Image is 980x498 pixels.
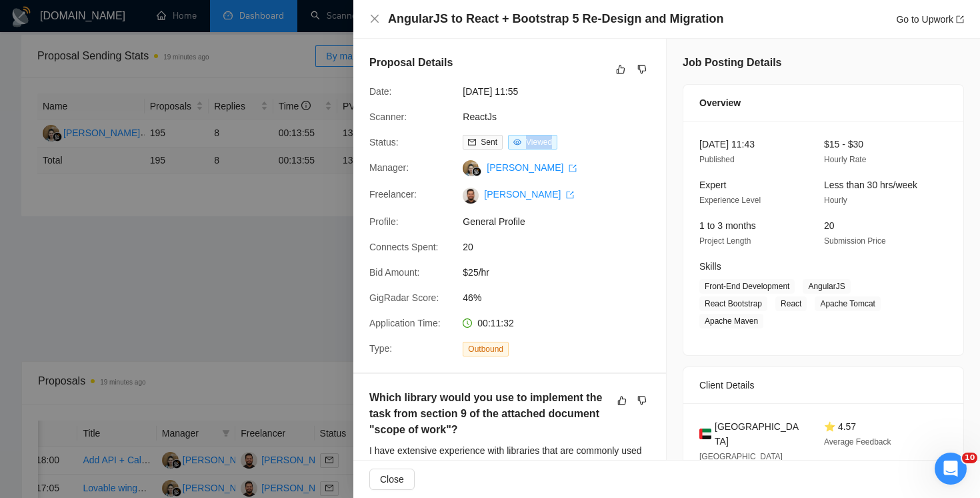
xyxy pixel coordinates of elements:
[463,342,509,356] span: Outbound
[824,155,866,164] span: Hourly Rate
[369,111,407,122] span: Scanner:
[472,167,481,176] img: gigradar-bm.png
[468,138,476,146] span: mail
[487,162,577,173] a: [PERSON_NAME] export
[484,189,574,200] a: [PERSON_NAME] export
[803,279,850,294] span: AngularJS
[637,395,647,406] span: dislike
[896,14,964,25] a: Go to Upworkexport
[369,216,399,227] span: Profile:
[463,240,663,254] span: 20
[616,64,625,75] span: like
[388,11,724,27] h4: AngularJS to React + Bootstrap 5 Re-Design and Migration
[369,13,380,25] button: Close
[699,279,795,294] span: Front-End Development
[481,138,497,147] span: Sent
[369,189,417,200] span: Freelancer:
[699,427,711,441] img: 🇦🇪
[613,61,629,77] button: like
[824,220,835,231] span: 20
[935,453,967,485] iframe: Intercom live chat
[683,55,781,71] h5: Job Posting Details
[699,180,726,190] span: Expert
[369,162,409,173] span: Manager:
[369,242,439,252] span: Connects Spent:
[526,138,552,147] span: Viewed
[637,64,647,75] span: dislike
[824,139,863,150] span: $15 - $30
[699,314,763,328] span: Apache Maven
[956,15,964,23] span: export
[369,469,415,490] button: Close
[715,419,803,449] span: [GEOGRAPHIC_DATA]
[513,138,521,146] span: eye
[634,393,650,409] button: dislike
[699,367,947,403] div: Client Details
[369,292,439,303] span: GigRadar Score:
[369,343,392,354] span: Type:
[369,137,399,148] span: Status:
[369,86,391,97] span: Date:
[463,111,497,122] a: ReactJs
[775,296,807,311] span: React
[699,236,751,246] span: Project Length
[824,236,886,246] span: Submission Price
[614,393,630,409] button: like
[824,437,891,447] span: Average Feedback
[463,318,472,328] span: clock-circle
[699,452,783,477] span: [GEOGRAPHIC_DATA] 10:45 AM
[699,196,761,205] span: Experience Level
[463,265,663,280] span: $25/hr
[569,164,577,172] span: export
[699,296,767,311] span: React Bootstrap
[477,318,514,328] span: 00:11:32
[369,390,608,438] h5: Which library would you use to implement the task from section 9 of the attached document "scope ...
[634,61,650,77] button: dislike
[699,95,741,110] span: Overview
[699,261,721,272] span: Skills
[566,191,574,199] span: export
[463,84,663,99] span: [DATE] 11:55
[463,214,663,229] span: General Profile
[369,13,380,24] span: close
[699,155,735,164] span: Published
[699,220,756,231] span: 1 to 3 months
[369,55,453,71] h5: Proposal Details
[369,267,420,278] span: Bid Amount:
[369,318,441,328] span: Application Time:
[380,472,404,487] span: Close
[463,188,479,204] img: c1G6oFvQWOK_rGeOIegVZUbDQsuYj_xB4b-sGzW8-UrWMS8Fcgd0TEwtWxuU7AZ-gB
[824,421,856,432] span: ⭐ 4.57
[824,196,847,205] span: Hourly
[824,180,917,190] span: Less than 30 hrs/week
[617,395,627,406] span: like
[815,296,881,311] span: Apache Tomcat
[962,453,977,463] span: 10
[463,290,663,305] span: 46%
[699,139,755,150] span: [DATE] 11:43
